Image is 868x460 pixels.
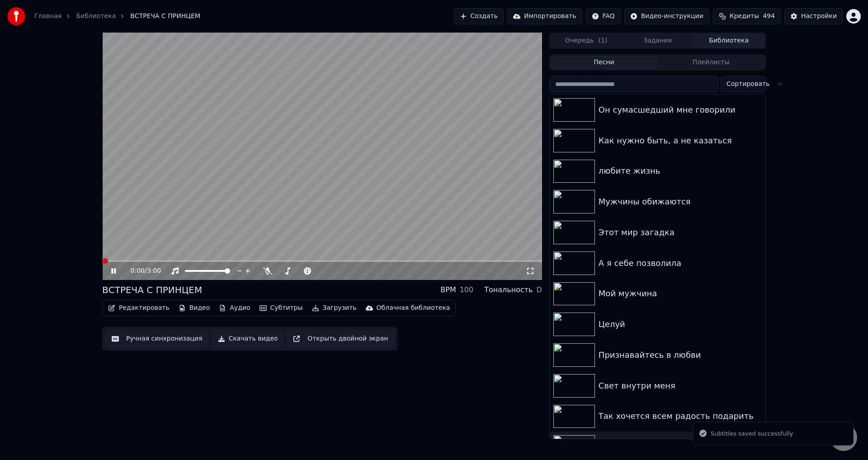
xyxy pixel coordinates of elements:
nav: breadcrumb [34,12,200,21]
button: Плейлисты [657,56,764,69]
button: Аудио [215,302,254,314]
div: Настройки [801,12,837,21]
a: Библиотека [76,12,116,21]
div: любите жизнь [599,165,762,177]
button: Задания [622,34,693,47]
div: Целуй [599,318,762,331]
button: Субтитры [256,302,307,314]
button: Библиотека [693,34,764,47]
button: Загрузить [308,302,360,314]
span: Кредиты [730,12,759,21]
button: Импортировать [507,8,582,24]
button: Открыть двойной экран [287,331,394,347]
span: 3:00 [147,266,161,275]
div: BPM [440,285,456,295]
div: D [537,285,542,295]
div: Мужчины обижаются [599,195,762,208]
div: А я себе позволила [599,257,762,270]
button: Песни [551,56,658,69]
div: / [131,266,152,275]
img: youka [7,7,25,25]
button: Видео [175,302,214,314]
div: Этот мир загадка [599,226,762,239]
span: ( 1 ) [598,36,607,45]
div: Признавайтесь в любви [599,349,762,361]
div: ВСТРЕЧА С ПРИНЦЕМ [102,284,202,296]
span: 494 [763,12,775,21]
div: Так хочется всем радость подарить [599,410,762,422]
div: Тональность [484,285,533,295]
button: Создать [454,8,504,24]
button: Ручная синхронизация [106,331,208,347]
button: Видео-инструкции [624,8,709,24]
div: Облачная библиотека [377,304,450,313]
button: Скачать видео [212,331,284,347]
button: Кредиты494 [713,8,781,24]
a: Главная [34,12,61,21]
div: Он сумасшедший мне говорили [599,104,762,116]
button: Редактировать [104,302,173,314]
div: Как нужно быть, а не казаться [599,134,762,147]
div: Свет внутри меня [599,379,762,392]
div: Мой мужчина [599,287,762,300]
button: Очередь [551,34,622,47]
button: Настройки [784,8,843,24]
div: Subtitles saved successfully [711,429,793,438]
div: 100 [460,285,474,295]
button: FAQ [586,8,621,24]
span: ВСТРЕЧА С ПРИНЦЕМ [130,12,200,21]
span: Сортировать [726,80,769,89]
span: 0:00 [131,266,145,275]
